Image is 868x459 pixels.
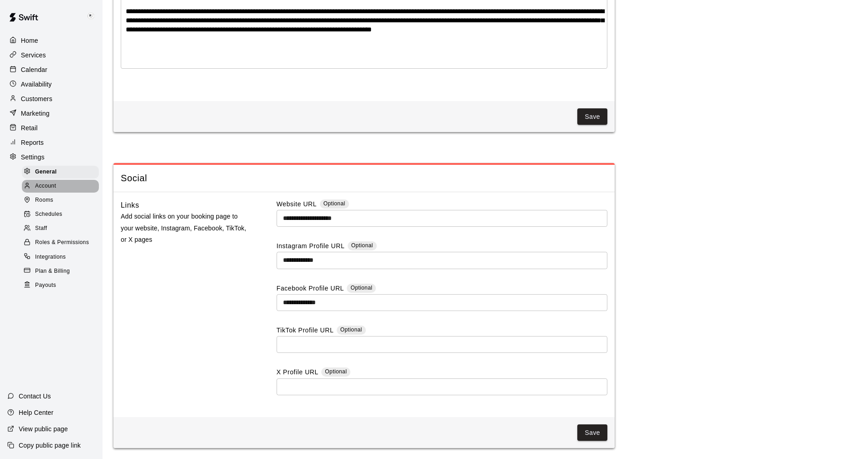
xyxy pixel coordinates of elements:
label: Facebook Profile URL [277,284,344,294]
a: Marketing [7,107,95,120]
div: Rooms [22,194,99,207]
p: Help Center [19,408,53,417]
p: Add social links on your booking page to your website, Instagram, Facebook, TikTok, or X pages [121,211,247,245]
span: Optional [351,242,373,249]
span: Integrations [35,253,66,262]
a: General [22,165,103,179]
a: Payouts [22,278,103,292]
a: Account [22,179,103,193]
a: Staff [22,222,103,236]
p: View public page [19,424,68,433]
a: Rooms [22,194,103,208]
span: Plan & Billing [35,267,70,276]
h6: Links [121,199,139,211]
p: Settings [21,153,45,162]
button: Save [577,424,607,441]
label: Instagram Profile URL [277,241,344,252]
a: Calendar [7,63,95,76]
a: Roles & Permissions [22,236,103,250]
p: Contact Us [19,392,51,401]
p: Marketing [21,109,50,118]
a: Customers [7,92,95,106]
label: X Profile URL [277,367,318,378]
a: Availability [7,77,95,91]
img: Keith Brooks [85,11,96,22]
a: Settings [7,150,95,164]
span: General [35,168,57,177]
p: Copy public page link [19,441,81,450]
span: Optional [325,368,347,375]
div: Keith Brooks [83,7,103,25]
button: Save [577,108,607,125]
a: Integrations [22,250,103,264]
span: Roles & Permissions [35,238,89,247]
span: Optional [340,326,362,333]
label: TikTok Profile URL [277,326,334,336]
label: Website URL [277,199,317,210]
span: Optional [324,200,345,207]
p: Reports [21,138,44,147]
a: Schedules [22,208,103,222]
span: Staff [35,224,47,233]
div: General [22,166,99,178]
span: Payouts [35,281,56,290]
div: Staff [22,222,99,235]
a: Services [7,48,95,62]
p: Services [21,51,46,60]
div: Roles & Permissions [22,236,99,249]
a: Reports [7,136,95,149]
span: Schedules [35,210,62,219]
p: Availability [21,80,52,89]
p: Home [21,36,38,45]
div: Account [22,180,99,193]
span: Account [35,182,56,191]
p: Customers [21,94,52,103]
div: Schedules [22,208,99,221]
a: Plan & Billing [22,264,103,278]
a: Home [7,34,95,47]
span: Social [121,172,607,184]
div: Integrations [22,251,99,264]
p: Calendar [21,65,47,74]
span: Optional [350,285,372,291]
div: Payouts [22,279,99,292]
div: Plan & Billing [22,265,99,278]
p: Retail [21,123,38,133]
span: Rooms [35,196,53,205]
a: Retail [7,121,95,135]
